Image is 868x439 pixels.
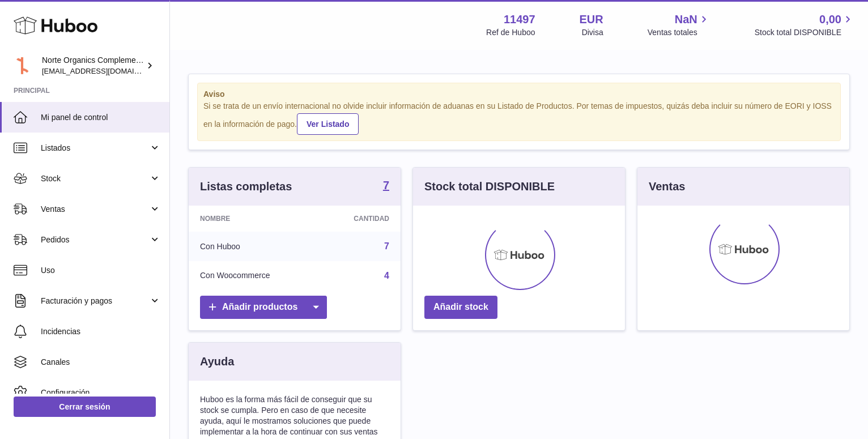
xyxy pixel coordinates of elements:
span: Configuración [41,387,161,398]
h3: Ayuda [200,354,234,369]
div: Ref de Huboo [486,27,535,38]
th: Nombre [189,206,319,232]
h3: Ventas [649,179,685,194]
span: Stock total DISPONIBLE [755,27,854,38]
span: Listados [41,143,149,154]
span: 0,00 [819,12,841,27]
strong: Aviso [203,89,835,100]
div: Divisa [582,27,603,38]
span: [EMAIL_ADDRESS][DOMAIN_NAME] [42,66,167,75]
span: Pedidos [41,235,149,245]
span: Facturación y pagos [41,296,149,306]
strong: 11497 [504,12,535,27]
span: Stock [41,173,149,184]
a: Añadir productos [200,296,327,319]
strong: EUR [580,12,603,27]
span: Uso [41,265,161,276]
span: Canales [41,357,161,368]
h3: Stock total DISPONIBLE [424,179,555,194]
a: 4 [384,271,389,280]
a: Ver Listado [297,113,359,135]
th: Cantidad [319,206,401,232]
div: Si se trata de un envío internacional no olvide incluir información de aduanas en su Listado de P... [203,101,835,135]
td: Con Huboo [189,232,319,261]
a: 7 [384,241,389,251]
h3: Listas completas [200,179,292,194]
a: Cerrar sesión [14,397,156,417]
a: 0,00 Stock total DISPONIBLE [755,12,854,38]
span: Ventas [41,204,149,215]
a: 7 [383,180,389,193]
strong: 7 [383,180,389,191]
span: Mi panel de control [41,112,161,123]
span: Incidencias [41,326,161,337]
a: Añadir stock [424,296,497,319]
div: Norte Organics Complementos Alimenticios S.L. [42,55,144,76]
td: Con Woocommerce [189,261,319,291]
span: NaN [675,12,697,27]
img: norteorganics@gmail.com [14,57,31,74]
span: Ventas totales [648,27,710,38]
p: Huboo es la forma más fácil de conseguir que su stock se cumpla. Pero en caso de que necesite ayu... [200,394,389,437]
a: NaN Ventas totales [648,12,710,38]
